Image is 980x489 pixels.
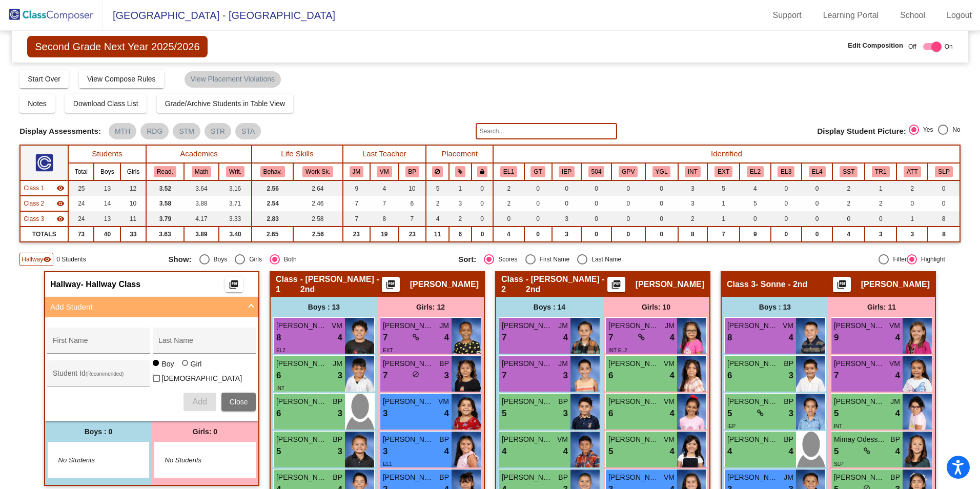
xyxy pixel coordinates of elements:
span: Off [908,42,916,51]
span: Start Over [28,75,60,83]
td: 0 [896,196,928,211]
span: [PERSON_NAME] [383,320,434,331]
td: 40 [94,227,120,242]
a: Logout [938,7,980,24]
td: 3 [678,196,708,211]
div: First Name [536,255,570,264]
button: Math [192,166,211,177]
td: 2 [493,196,524,211]
button: GT [530,166,545,177]
td: 3.58 [146,196,185,211]
td: 23 [343,227,370,242]
div: Scores [494,255,517,264]
span: VM [889,320,900,331]
td: 0 [771,211,802,227]
td: 0 [581,211,611,227]
span: Hallway [22,255,43,264]
th: Last Teacher [343,145,426,163]
td: 8 [678,227,708,242]
button: TR1 [872,166,889,177]
button: EL4 [809,166,826,177]
span: - [PERSON_NAME] - 2nd [526,274,607,295]
td: 0 [771,227,802,242]
td: 6 [449,227,472,242]
div: Filter [889,255,907,264]
span: [PERSON_NAME] [PERSON_NAME] [608,320,660,331]
td: 2 [832,180,865,196]
th: Young for Grade Level [645,163,678,180]
mat-expansion-panel-header: Add Student [45,297,258,317]
td: 25 [68,180,94,196]
button: Download Class List [65,94,147,113]
mat-icon: visibility [56,215,65,223]
span: [PERSON_NAME] [410,279,479,290]
td: 1 [707,211,740,227]
span: 7 [608,331,613,344]
span: Sort: [458,255,476,264]
td: 14 [94,196,120,211]
td: 2 [678,211,708,227]
span: Class 2 [501,274,526,295]
mat-icon: visibility [56,199,65,208]
td: 2.64 [293,180,343,196]
td: 0 [581,227,611,242]
th: Chronic Absenteeism [896,163,928,180]
td: 0 [611,180,645,196]
input: First Name [53,340,145,349]
td: 0 [771,196,802,211]
td: 0 [802,227,832,242]
td: 1 [865,180,896,196]
button: ATT [904,166,921,177]
input: Search... [476,123,617,139]
div: Highlight [917,255,945,264]
th: Speech Only IEP [928,163,959,180]
td: 2 [865,196,896,211]
span: 4 [789,331,793,344]
button: EXT [714,166,732,177]
span: 4 [563,331,568,344]
th: Students [68,145,146,163]
td: 7 [343,196,370,211]
td: 8 [370,211,399,227]
button: Print Students Details [607,277,625,292]
span: 8 [727,331,732,344]
td: 0 [865,211,896,227]
th: English Language Learner 1 [493,163,524,180]
a: Learning Portal [815,7,887,24]
span: - [PERSON_NAME] - 2nd [300,274,382,295]
td: 12 [120,180,146,196]
mat-radio-group: Select an option [458,254,741,264]
button: Print Students Details [382,277,400,292]
span: [PERSON_NAME] [276,320,328,331]
button: Grade/Archive Students in Table View [157,94,294,113]
td: 0 [645,196,678,211]
td: 2.83 [252,211,293,227]
td: 9 [740,227,770,242]
span: BP [439,358,449,369]
th: Life Skills [252,145,342,163]
th: Total [68,163,94,180]
th: Placement [426,145,493,163]
th: Student Study Team [832,163,865,180]
button: YGL [652,166,671,177]
td: 0 [740,211,770,227]
span: On [945,42,953,51]
button: SST [840,166,857,177]
span: 4 [338,331,342,344]
td: 0 [472,211,493,227]
td: 0 [928,196,959,211]
button: EL1 [500,166,517,177]
td: 0 [552,196,582,211]
td: 8 [928,211,959,227]
td: 2.65 [252,227,293,242]
td: 3 [552,227,582,242]
span: Class 2 [24,199,44,208]
div: Girl [190,359,202,369]
td: 0 [802,196,832,211]
button: Start Over [19,70,69,88]
span: JM [558,358,568,369]
th: English Language Learner 2 [740,163,770,180]
span: BP [784,358,793,369]
mat-chip: STR [205,123,231,139]
span: [PERSON_NAME] [PERSON_NAME] [834,358,885,369]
